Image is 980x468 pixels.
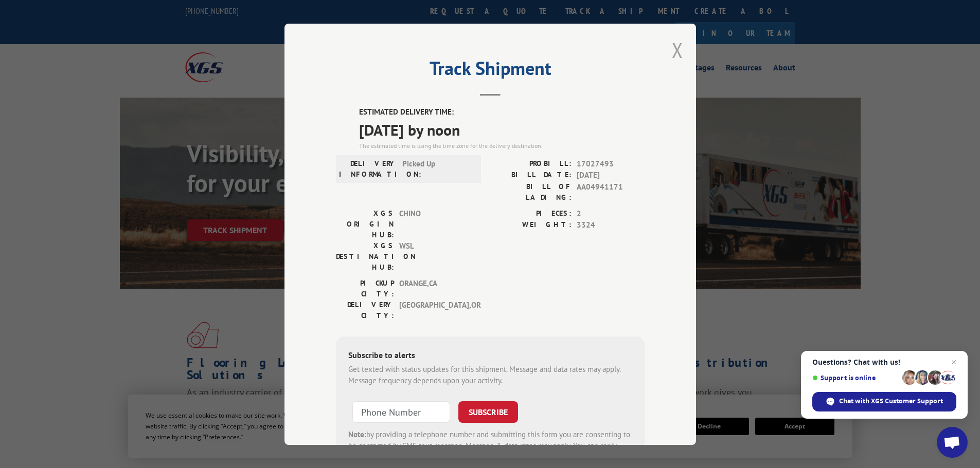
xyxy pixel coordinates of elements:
div: Open chat [937,427,968,458]
label: XGS ORIGIN HUB: [336,208,394,240]
label: ESTIMATED DELIVERY TIME: [359,106,645,118]
span: Close chat [948,356,960,368]
span: Chat with XGS Customer Support [839,397,943,406]
div: Chat with XGS Customer Support [812,392,956,411]
span: CHINO [399,208,469,240]
span: 2 [577,208,645,219]
span: ORANGE , CA [399,277,469,299]
span: WSL [399,240,469,272]
label: XGS DESTINATION HUB: [336,240,394,272]
span: Picked Up [402,158,472,179]
input: Phone Number [352,401,450,422]
span: Support is online [812,374,899,382]
label: WEIGHT: [490,219,572,231]
div: The estimated time is using the time zone for the delivery destination. [359,141,645,150]
span: [GEOGRAPHIC_DATA] , OR [399,299,469,321]
label: PICKUP CITY: [336,277,394,299]
span: Questions? Chat with us! [812,358,956,366]
span: AA04941171 [577,181,645,202]
div: by providing a telephone number and submitting this form you are consenting to be contacted by SM... [348,428,632,463]
span: [DATE] [577,170,645,181]
label: DELIVERY INFORMATION: [339,158,397,179]
div: Get texted with status updates for this shipment. Message and data rates may apply. Message frequ... [348,363,632,386]
label: PIECES: [490,208,572,219]
span: 3324 [577,219,645,231]
div: Subscribe to alerts [348,348,632,363]
label: DELIVERY CITY: [336,299,394,321]
span: [DATE] by noon [359,118,645,141]
h2: Track Shipment [336,61,645,81]
button: SUBSCRIBE [458,401,518,422]
strong: Note: [348,429,366,439]
label: PROBILL: [490,158,572,170]
label: BILL OF LADING: [490,181,572,202]
label: BILL DATE: [490,170,572,181]
span: 17027493 [577,158,645,170]
button: Close modal [672,36,683,64]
